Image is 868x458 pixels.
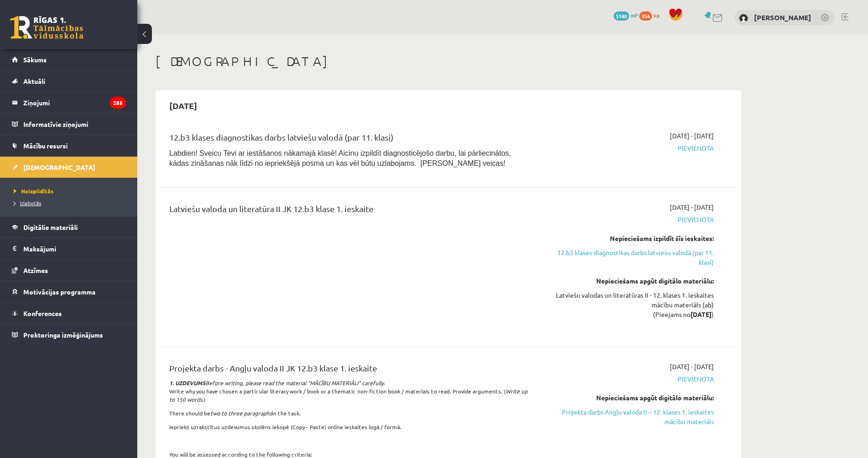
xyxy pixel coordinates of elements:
span: 354 [639,11,652,21]
a: [DEMOGRAPHIC_DATA] [12,157,126,178]
span: Sākums [23,55,47,64]
a: Mācību resursi [12,135,126,156]
span: [DATE] - [DATE] [670,131,714,141]
a: Izlabotās [14,199,128,207]
h1: [DEMOGRAPHIC_DATA] [156,54,741,69]
p: Write why you have chosen a particular literary work / book or a thematic non-fiction book / mate... [169,379,528,403]
span: Pievienota [541,374,714,384]
a: Rīgas 1. Tālmācības vidusskola [10,16,83,39]
div: Latviešu valodas un literatūras II - 12. klases 1. ieskaites mācību materiāls (ab) (Pieejams no ) [541,290,714,319]
span: Konferences [23,309,62,317]
div: Nepieciešams izpildīt šīs ieskaites: [541,234,714,243]
a: Sākums [12,49,126,70]
i: two to three paragraphs [210,409,272,417]
span: xp [653,11,659,19]
a: Atzīmes [12,260,126,281]
span: Motivācijas programma [23,288,96,296]
a: Ziņojumi285 [12,92,126,113]
a: Neizpildītās [14,187,128,195]
i: 285 [110,97,126,109]
strong: 1. UZDEVUMS [169,379,205,387]
a: Digitālie materiāli [12,217,126,238]
div: Nepieciešams apgūt digitālo materiālu: [541,276,714,286]
a: 5140 mP [614,11,638,19]
span: Atzīmes [23,266,48,274]
a: Proktoringa izmēģinājums [12,324,126,345]
a: 12.b3 klases diagnostikas darbs latviešu valodā (par 11. klasi) [541,248,714,267]
span: [DATE] - [DATE] [670,202,714,212]
h2: [DATE] [160,95,206,116]
img: Oskars Pokrovskis [739,14,748,23]
span: Neizpildītās [14,187,54,195]
span: Proktoringa izmēģinājums [23,331,103,339]
span: mP [631,11,638,19]
a: [PERSON_NAME] [754,13,811,22]
span: Digitālie materiāli [23,223,78,231]
div: 12.b3 klases diagnostikas darbs latviešu valodā (par 11. klasi) [169,131,528,148]
a: Motivācijas programma [12,281,126,302]
a: Projekta darbs Angļu valoda II – 12. klases 1. ieskaites mācību materiāls [541,407,714,426]
span: Aktuāli [23,77,45,85]
span: Mācību resursi [23,142,68,150]
span: [DEMOGRAPHIC_DATA] [23,163,95,171]
a: Aktuāli [12,71,126,92]
p: There should be in the task. [169,409,528,417]
legend: Ziņojumi [23,92,126,113]
legend: Maksājumi [23,238,126,259]
span: Pievienota [541,143,714,153]
span: [DATE] - [DATE] [670,362,714,371]
a: Konferences [12,303,126,324]
span: Labdien! Sveicu Tevi ar iestāšanos nākamajā klasē! Aicinu izpildīt diagnosticējošo darbu, lai pār... [169,149,511,167]
div: Latviešu valoda un literatūra II JK 12.b3 klase 1. ieskaite [169,202,528,219]
span: Pievienota [541,215,714,224]
span: 5140 [614,11,629,21]
a: Maksājumi [12,238,126,259]
i: Before writing, please read the material "MĀCĪBU MATERIĀLI" carefully. [169,379,385,387]
p: Iepriekš uzrakstītus uzdevumus skolēns iekopē (Copy - Paste) online ieskaites logā / formā. [169,423,528,431]
div: Projekta darbs - Angļu valoda II JK 12.b3 klase 1. ieskaite [169,362,528,379]
i: Write up to 150 words. [169,387,528,403]
a: 354 xp [639,11,664,19]
legend: Informatīvie ziņojumi [23,114,126,135]
strong: [DATE] [690,310,712,318]
div: Nepieciešams apgūt digitālo materiālu: [541,393,714,403]
span: Izlabotās [14,199,41,207]
a: Informatīvie ziņojumi [12,114,126,135]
